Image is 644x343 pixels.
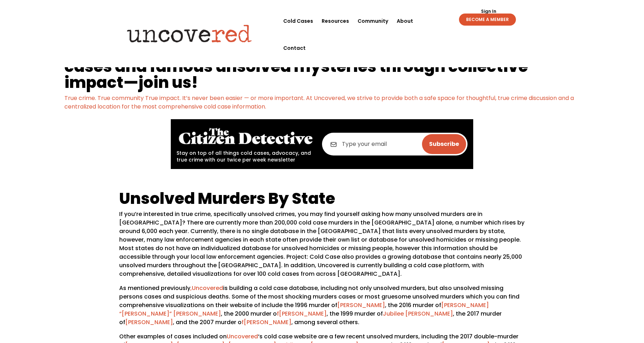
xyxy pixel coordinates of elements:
a: Uncovered [227,332,258,341]
: If you’re interested in true crime, specifically unsolved crimes, you may find yourself asking ho... [119,210,524,278]
a: Community [358,7,388,35]
img: Uncovered logo [121,20,258,47]
a: Resources [322,7,349,35]
h1: We’re building a platform to help uncover answers about cold cases and famous unsolved mysteries ... [64,42,580,94]
a: , [190,284,192,292]
a: f [277,310,279,318]
input: Subscribe [422,134,466,154]
a: About [397,7,413,35]
a: Sign In [477,9,500,14]
a: [PERSON_NAME] [125,318,173,326]
a: True crime. True community True impact. It’s never been easier — or more important. At Uncovered,... [64,94,574,111]
a: Contact [283,35,306,62]
h1: Unsolved Murders By State [119,190,525,210]
div: Stay on top of all things cold cases, advocacy, and true crime with our twice per week newsletter [176,125,315,163]
img: The Citizen Detective [176,125,315,148]
a: [PERSON_NAME] “[PERSON_NAME]” [PERSON_NAME] [119,301,489,318]
a: [PERSON_NAME] [279,310,327,318]
a: Jubilee [PERSON_NAME] [383,310,453,318]
a: f [242,318,244,326]
a: [PERSON_NAME] [244,318,291,326]
a: Uncovered [192,284,223,292]
a: —join us! [123,72,198,93]
a: Cold Cases [283,7,313,35]
a: BECOME A MEMBER [459,14,516,26]
a: [PERSON_NAME] [337,301,385,309]
input: Type your email [322,133,468,155]
p: As mentioned previously is building a cold case database, including not only unsolved murders, bu... [119,284,525,332]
